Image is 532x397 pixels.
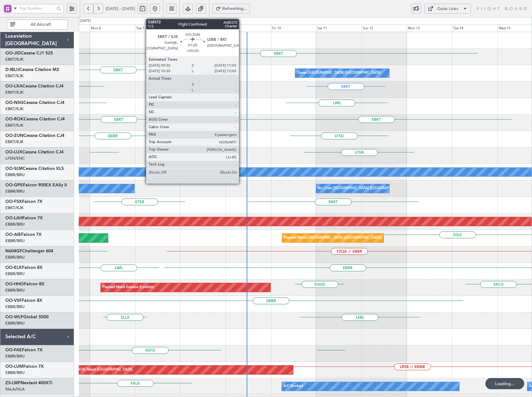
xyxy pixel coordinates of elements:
[5,282,44,286] a: OO-HHOFalcon 8X
[5,320,25,326] a: EBBR/BRU
[5,150,63,154] a: OO-LUXCessna Citation CJ4
[271,25,316,32] div: Fri 10
[7,20,68,30] button: All Aircraft
[5,364,23,369] span: OO-LUM
[5,282,24,286] span: OO-HHO
[5,166,64,171] a: OO-SLMCessna Citation XLS
[5,117,65,121] a: OO-ROKCessna Citation CJ4
[5,68,59,72] a: D-IBLUCessna Citation M2
[407,25,452,32] div: Mon 13
[5,117,24,121] span: OO-ROK
[180,25,226,32] div: Wed 8
[212,4,250,14] button: Refreshing...
[5,348,43,352] a: OO-FAEFalcon 7X
[5,353,25,359] a: EBBR/BRU
[485,378,524,389] div: Loading...
[5,100,64,105] a: OO-NSGCessna Citation CJ4
[5,232,21,237] span: OO-AIE
[5,249,53,253] a: N604GFChallenger 604
[362,25,407,32] div: Sun 12
[5,386,25,392] a: FALA/HLA
[5,348,22,352] span: OO-FAE
[135,25,180,32] div: Tue 7
[102,283,154,292] div: Planned Maint Geneva (Cointrin)
[5,298,22,303] span: OO-VSF
[5,73,23,79] a: EBKT/KJK
[5,216,43,220] a: OO-LAHFalcon 7X
[5,216,22,220] span: OO-LAH
[5,199,43,204] a: OO-FSXFalcon 7X
[5,370,25,376] a: EBBR/BRU
[5,100,23,105] span: OO-NSG
[284,233,382,243] div: Planned Maint [GEOGRAPHIC_DATA] ([GEOGRAPHIC_DATA])
[5,90,23,95] a: EBKT/KJK
[5,249,22,253] span: N604GF
[5,51,21,55] span: OO-JID
[5,172,25,178] a: EBBR/BRU
[5,133,23,138] span: OO-ZUN
[5,139,23,145] a: EBKT/KJK
[16,22,65,27] span: All Aircraft
[283,382,303,391] div: A/C Booked
[5,183,67,187] a: OO-GPEFalcon 900EX EASy II
[5,183,23,187] span: OO-GPE
[437,6,458,12] div: Quick Links
[5,222,25,227] a: EBBR/BRU
[5,381,53,385] a: ZS-LMFNextant 400XTi
[5,364,44,369] a: OO-LUMFalcon 7X
[106,6,135,12] span: [DATE] - [DATE]
[452,25,497,32] div: Tue 14
[5,205,23,211] a: EBKT/KJK
[5,166,23,171] span: OO-SLM
[5,265,22,270] span: OO-ELK
[5,57,23,62] a: EBKT/KJK
[5,287,25,293] a: EBBR/BRU
[5,150,22,154] span: OO-LUX
[5,298,42,303] a: OO-VSFFalcon 8X
[5,271,25,277] a: EBBR/BRU
[5,68,19,72] span: D-IBLU
[5,133,64,138] a: OO-ZUNCessna Citation CJ4
[5,189,25,194] a: EBBR/BRU
[5,315,49,319] a: OO-WLPGlobal 5500
[222,7,248,11] span: Refreshing...
[5,199,22,204] span: OO-FSX
[5,156,25,161] a: LFSN/ENC
[5,265,43,270] a: OO-ELKFalcon 8X
[5,123,23,128] a: EBKT/KJK
[226,25,271,32] div: Thu 9
[297,68,381,78] div: Owner [GEOGRAPHIC_DATA]-[GEOGRAPHIC_DATA]
[78,365,133,375] div: AOG Maint [GEOGRAPHIC_DATA]
[5,381,21,385] span: ZS-LMF
[316,25,362,32] div: Sat 11
[5,255,25,260] a: EBBR/BRU
[318,184,422,193] div: No Crew [GEOGRAPHIC_DATA] ([GEOGRAPHIC_DATA] National)
[80,18,91,24] div: [DATE]
[5,84,22,88] span: OO-LXA
[5,315,23,319] span: OO-WLP
[424,4,471,14] button: Quick Links
[5,84,63,88] a: OO-LXACessna Citation CJ4
[5,304,25,310] a: EBBR/BRU
[5,232,42,237] a: OO-AIEFalcon 7X
[90,25,135,32] div: Mon 6
[5,106,23,112] a: EBKT/KJK
[5,51,53,55] a: OO-JIDCessna CJ1 525
[5,238,25,244] a: EBBR/BRU
[19,4,54,13] input: Trip Number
